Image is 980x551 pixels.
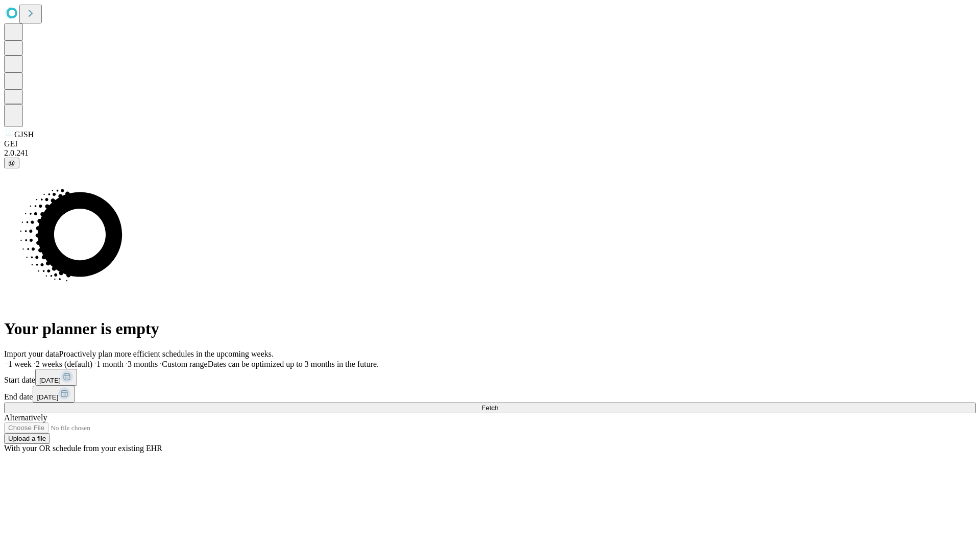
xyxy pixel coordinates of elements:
span: [DATE] [39,377,61,384]
button: @ [4,158,19,168]
span: GJSH [14,130,34,139]
span: Fetch [481,404,498,412]
div: GEI [4,139,976,148]
span: [DATE] [37,393,58,401]
button: [DATE] [35,369,77,386]
span: Proactively plan more efficient schedules in the upcoming weeks. [59,349,274,358]
span: 2 weeks (default) [36,360,92,368]
span: 1 week [8,360,32,368]
button: Upload a file [4,433,50,444]
div: Start date [4,369,976,386]
button: [DATE] [33,386,75,403]
span: 3 months [128,360,158,368]
span: @ [8,159,15,167]
span: Import your data [4,349,59,358]
span: Alternatively [4,413,47,422]
span: With your OR schedule from your existing EHR [4,444,162,453]
h1: Your planner is empty [4,319,976,338]
div: 2.0.241 [4,148,976,158]
span: 1 month [96,360,124,368]
span: Custom range [162,360,207,368]
button: Fetch [4,403,976,413]
div: End date [4,386,976,403]
span: Dates can be optimized up to 3 months in the future. [208,360,379,368]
